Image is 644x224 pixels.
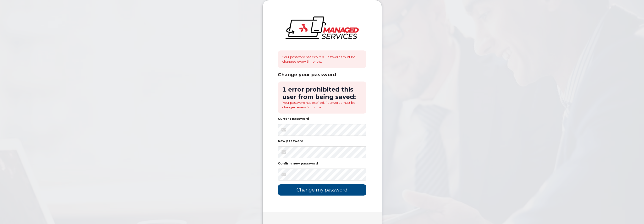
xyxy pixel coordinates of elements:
div: Change your password [278,72,366,78]
label: Current password [278,117,309,120]
img: logo-large.png [286,16,359,39]
label: Confirm new password [278,162,318,165]
h2: 1 error prohibited this user from being saved: [282,86,362,100]
div: Your password has expired. Passwords must be changed every 6 months. [278,50,366,68]
li: Your password has expired. Passwords must be changed every 6 months. [282,100,362,109]
input: Change my password [278,184,366,196]
label: New password [278,140,303,143]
